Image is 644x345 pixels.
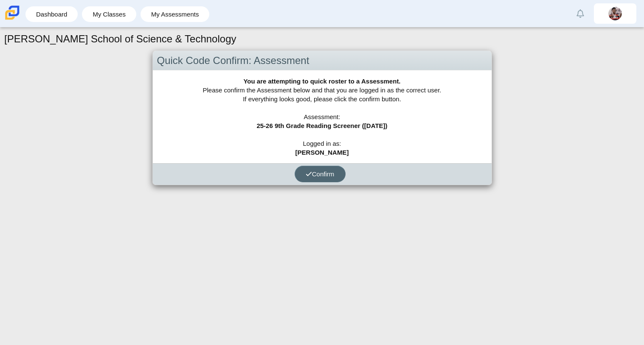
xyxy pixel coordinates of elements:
b: [PERSON_NAME] [295,149,349,156]
h1: [PERSON_NAME] School of Science & Technology [4,32,236,46]
div: Quick Code Confirm: Assessment [153,51,492,71]
img: milton.brookshire.mzoSXR [608,7,622,20]
b: 25-26 9th Grade Reading Screener ([DATE]) [256,122,387,129]
span: Confirm [306,170,335,178]
div: Please confirm the Assessment below and that you are logged in as the correct user. If everything... [153,70,492,163]
b: You are attempting to quick roster to a Assessment. [243,78,400,85]
a: Dashboard [30,6,73,22]
a: My Classes [86,6,132,22]
a: milton.brookshire.mzoSXR [594,3,636,24]
button: Confirm [295,166,346,182]
img: Carmen School of Science & Technology [3,4,21,22]
a: Carmen School of Science & Technology [3,16,21,23]
a: Alerts [571,4,590,23]
a: My Assessments [145,6,205,22]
